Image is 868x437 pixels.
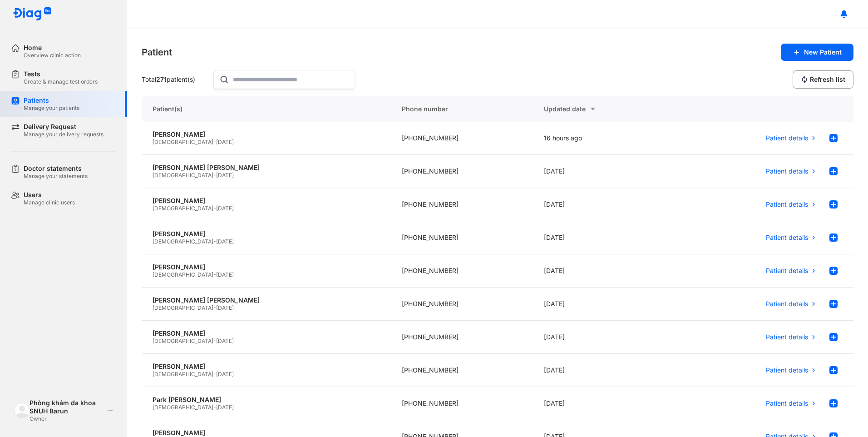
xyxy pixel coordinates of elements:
[30,399,104,415] div: Phòng khám đa khoa SNUH Barun
[24,96,79,104] div: Patients
[781,44,853,61] button: New Patient
[216,172,234,179] span: [DATE]
[391,288,533,321] div: [PHONE_NUMBER]
[533,387,676,420] div: [DATE]
[216,271,234,278] span: [DATE]
[533,254,676,288] div: [DATE]
[24,191,75,199] div: Users
[533,221,676,254] div: [DATE]
[766,167,808,175] span: Patient details
[766,233,808,242] span: Patient details
[24,199,75,206] div: Manage clinic users
[391,254,533,288] div: [PHONE_NUMBER]
[213,139,216,145] span: -
[810,75,845,84] span: Refresh list
[216,238,234,245] span: [DATE]
[213,271,216,278] span: -
[216,304,234,311] span: [DATE]
[213,238,216,245] span: -
[153,363,380,371] div: [PERSON_NAME]
[24,173,88,180] div: Manage your statements
[153,338,213,344] span: [DEMOGRAPHIC_DATA]
[24,44,81,52] div: Home
[391,354,533,387] div: [PHONE_NUMBER]
[153,164,380,172] div: [PERSON_NAME] [PERSON_NAME]
[213,304,216,311] span: -
[153,296,380,304] div: [PERSON_NAME] [PERSON_NAME]
[153,172,213,179] span: [DEMOGRAPHIC_DATA]
[24,164,88,173] div: Doctor statements
[13,7,52,21] img: logo
[766,267,808,275] span: Patient details
[153,404,213,411] span: [DEMOGRAPHIC_DATA]
[793,70,853,89] button: Refresh list
[153,197,380,205] div: [PERSON_NAME]
[391,387,533,420] div: [PHONE_NUMBER]
[766,134,808,142] span: Patient details
[24,78,98,85] div: Create & manage test orders
[142,46,172,59] div: Patient
[213,172,216,179] span: -
[533,188,676,221] div: [DATE]
[391,96,533,122] div: Phone number
[766,333,808,341] span: Patient details
[153,230,380,238] div: [PERSON_NAME]
[533,354,676,387] div: [DATE]
[766,399,808,407] span: Patient details
[15,403,30,418] img: logo
[216,205,234,212] span: [DATE]
[24,123,104,131] div: Delivery Request
[804,48,842,56] span: New Patient
[533,288,676,321] div: [DATE]
[142,75,210,84] div: Total patient(s)
[766,366,808,374] span: Patient details
[153,396,380,404] div: Park [PERSON_NAME]
[24,131,104,138] div: Manage your delivery requests
[24,52,81,59] div: Overview clinic action
[216,139,234,145] span: [DATE]
[153,304,213,311] span: [DEMOGRAPHIC_DATA]
[216,371,234,377] span: [DATE]
[153,205,213,212] span: [DEMOGRAPHIC_DATA]
[391,188,533,221] div: [PHONE_NUMBER]
[156,75,167,83] span: 271
[213,205,216,212] span: -
[766,200,808,209] span: Patient details
[391,155,533,188] div: [PHONE_NUMBER]
[24,104,79,112] div: Manage your patients
[153,263,380,271] div: [PERSON_NAME]
[30,415,104,422] div: Owner
[153,139,213,145] span: [DEMOGRAPHIC_DATA]
[544,104,665,114] div: Updated date
[533,122,676,155] div: 16 hours ago
[213,338,216,344] span: -
[153,238,213,245] span: [DEMOGRAPHIC_DATA]
[153,371,213,377] span: [DEMOGRAPHIC_DATA]
[533,155,676,188] div: [DATE]
[142,96,391,122] div: Patient(s)
[153,130,380,139] div: [PERSON_NAME]
[153,329,380,338] div: [PERSON_NAME]
[213,371,216,377] span: -
[391,122,533,155] div: [PHONE_NUMBER]
[391,321,533,354] div: [PHONE_NUMBER]
[391,221,533,254] div: [PHONE_NUMBER]
[216,404,234,411] span: [DATE]
[216,338,234,344] span: [DATE]
[153,429,380,437] div: [PERSON_NAME]
[766,300,808,308] span: Patient details
[24,70,98,78] div: Tests
[153,271,213,278] span: [DEMOGRAPHIC_DATA]
[213,404,216,411] span: -
[533,321,676,354] div: [DATE]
